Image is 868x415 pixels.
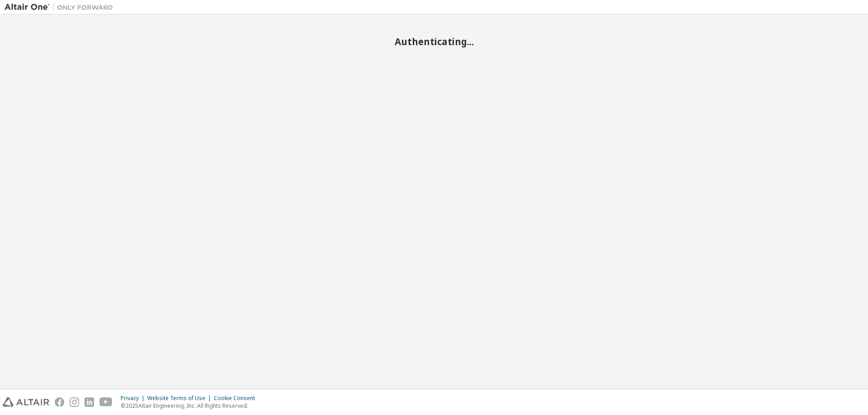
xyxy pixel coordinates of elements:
img: Altair One [5,3,118,12]
div: Cookie Consent [214,395,260,402]
div: Privacy [121,395,147,402]
p: © 2025 Altair Engineering, Inc. All Rights Reserved. [121,402,260,410]
img: linkedin.svg [85,397,94,407]
img: altair_logo.svg [3,397,49,407]
img: youtube.svg [99,397,113,407]
img: facebook.svg [55,397,64,407]
img: instagram.svg [70,397,79,407]
h2: Authenticating... [5,36,863,47]
div: Website Terms of Use [147,395,214,402]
